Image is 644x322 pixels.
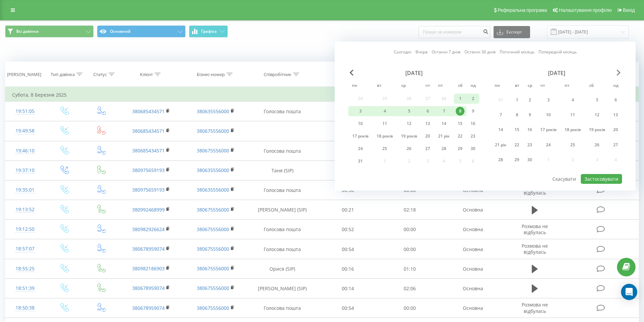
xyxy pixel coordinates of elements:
font: 00:00 [404,305,416,311]
font: Основний [110,28,130,34]
abbr: п'ятниця [435,81,446,91]
font: 30 [471,146,475,151]
button: Скасувати [549,174,580,184]
div: чт 10 квітня 2025 р. [536,108,560,121]
abbr: субота [586,81,596,91]
font: 21 рік [438,133,450,139]
font: Основна [463,226,483,233]
a: 380675556000 [197,128,229,134]
abbr: понеділок [350,81,360,91]
div: та 2 березня 2025 року. [467,94,479,104]
font: Голосова пошта [264,148,301,154]
font: 5 [596,97,598,103]
font: сб [589,82,594,88]
font: 9 [529,112,531,118]
font: нд [613,82,618,88]
abbr: понеділок [492,81,502,91]
div: Пт 18 квітня 2025 р. [560,124,585,136]
font: пн [352,82,357,88]
div: Сб 15 бер 2025 р. [454,119,467,129]
font: Вихід [623,7,635,13]
a: 380675556000 [197,147,229,154]
a: 380675556000 [197,265,229,272]
font: 10 [546,112,551,118]
font: 00:21 [342,206,354,213]
div: Пн 21 квітня 2025 р. [491,139,510,151]
font: 21 рік [495,142,506,148]
font: Основна [463,305,483,311]
abbr: четвер [538,81,548,91]
div: 1 квітня 2025 року. [510,94,523,106]
font: 00:52 [342,226,354,233]
font: Скасувати [552,176,576,182]
font: Розмова не відбулась [522,243,548,255]
font: 01:10 [404,266,416,272]
abbr: неділя [468,81,478,91]
font: Сьогодні [394,49,411,55]
button: Основний [97,25,186,38]
button: Всі дзвінки [5,25,94,38]
font: 15 [515,127,519,132]
font: 19:46:10 [16,147,34,154]
a: 380992468999 [132,206,165,213]
font: вт [377,82,381,88]
font: 1 [459,96,461,101]
div: та 6 квітня 2025 року. [609,94,622,106]
span: Наступний місяць [617,70,621,76]
font: 25 [382,146,387,151]
font: 380635556000 [197,187,229,193]
font: 380635556000 [197,167,229,173]
a: 380685434571 [132,128,165,134]
div: 12 вересня 2025 р. [397,119,421,129]
font: Голосова пошта [264,187,301,193]
font: 22 [458,133,462,139]
font: 10 [358,121,363,126]
div: 16 квітня 2025 р. [523,124,536,136]
div: 25 березня 2025 року. [373,144,397,154]
a: 380635556000 [197,108,229,115]
div: та 16 березня 2025 року. [467,119,479,129]
font: пт [565,82,569,88]
font: 19:12:50 [16,226,34,232]
font: 27 [613,142,618,148]
abbr: п'ятниця [562,81,572,91]
font: Налаштування профілю [559,7,612,13]
font: 20 [613,127,618,132]
font: 17 років [540,127,556,132]
font: Голосова пошта [264,246,301,252]
div: 24 квітня 2025 р. [536,139,560,151]
div: Пт 28 березня 2025 р. [434,144,454,154]
div: чт 3 квітня 2025 р. [536,94,560,106]
button: Графіка [189,25,228,38]
a: 380975659193 [132,187,165,193]
a: 380678959074 [132,305,165,311]
font: 14 [442,121,446,126]
font: 380675556000 [197,246,229,252]
a: 380675556000 [197,206,229,213]
div: Пт 25 квітня 2025 р. [560,139,585,151]
font: Основна [463,246,483,252]
font: Голосова пошта [264,108,301,115]
font: 24 [546,142,551,148]
div: Пн 7 квітня 2025 р. [491,108,510,121]
font: 3 [547,97,550,103]
div: Пн 28 квітня 2025 р. [491,154,510,166]
div: Пн 17 бер 2025 р. [348,131,373,141]
div: Пн 31 березня 2025 р. [348,156,373,166]
font: Основна [463,285,483,292]
abbr: неділя [611,81,621,91]
div: Пн 14 квітня 2025 р. [491,124,510,136]
div: 27 чт бер 2025 р. [421,144,434,154]
font: 13 [613,112,618,118]
font: [PERSON_NAME] (SIP) [258,206,307,213]
a: 380685434571 [132,147,165,154]
div: та 27 квітня 2025 року. [609,139,622,151]
a: 380982186903 [132,265,165,272]
font: 14 [498,127,503,132]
